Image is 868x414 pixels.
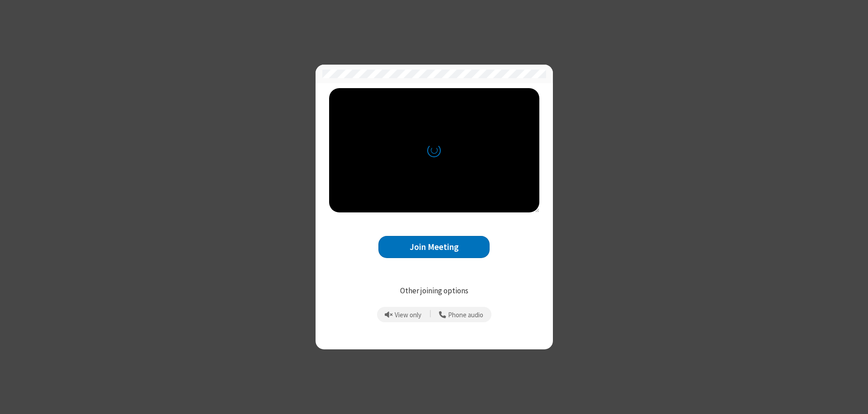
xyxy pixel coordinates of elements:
span: View only [395,311,421,319]
button: Use your phone for mic and speaker while you view the meeting on this device. [436,307,487,322]
button: Prevent echo when there is already an active mic and speaker in the room. [382,307,425,322]
span: | [429,308,431,321]
button: Join Meeting [378,236,490,258]
p: Other joining options [329,285,539,297]
span: Phone audio [448,311,483,319]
